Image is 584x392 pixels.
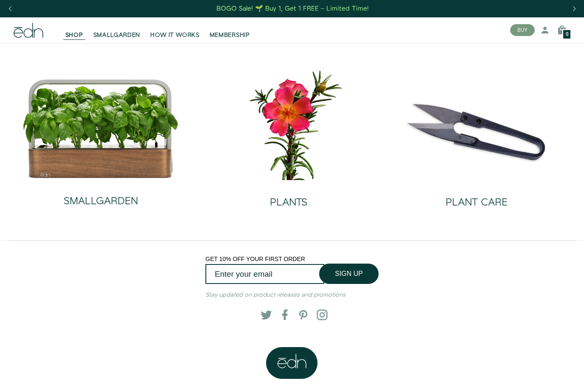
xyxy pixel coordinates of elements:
[216,2,370,15] a: BOGO Sale! 🌱 Buy 1, Get 1 FREE – Limited Time!
[510,24,535,36] button: BUY
[446,197,508,208] h2: PLANT CARE
[60,21,88,39] a: SHOP
[566,32,568,37] span: 0
[319,264,379,284] button: SIGN UP
[150,31,199,39] span: HOW IT WORKS
[389,180,564,215] a: PLANT CARE
[205,264,324,284] input: Enter your email
[210,31,250,39] span: MEMBERSHIP
[64,196,138,207] h2: SMALLGARDEN
[216,4,369,13] div: BOGO Sale! 🌱 Buy 1, Get 1 FREE – Limited Time!
[205,291,345,299] em: Stay updated on product releases and promotions
[202,180,376,215] a: PLANTS
[205,256,305,262] span: GET 10% OFF YOUR FIRST ORDER
[22,179,180,214] a: SMALLGARDEN
[145,21,204,39] a: HOW IT WORKS
[88,21,146,39] a: SMALLGARDEN
[65,31,83,39] span: SHOP
[93,31,140,39] span: SMALLGARDEN
[270,197,307,208] h2: PLANTS
[205,21,255,39] a: MEMBERSHIP
[533,367,576,388] iframe: 자세한 정보를 찾을 수 있는 위젯을 엽니다.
